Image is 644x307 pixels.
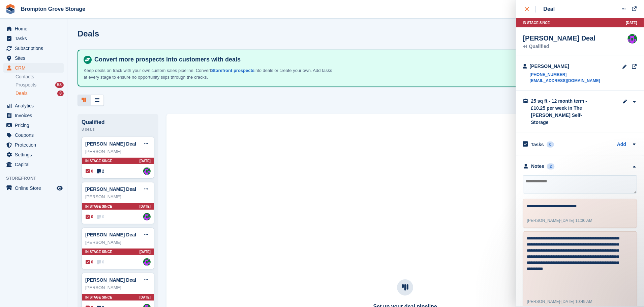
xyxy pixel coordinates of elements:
[97,214,104,220] span: 0
[82,119,154,125] div: Qualified
[85,249,112,254] span: In stage since
[3,34,64,43] a: menu
[85,148,151,155] div: [PERSON_NAME]
[527,299,560,304] span: [PERSON_NAME]
[562,218,593,223] span: [DATE] 11:30 AM
[3,160,64,169] a: menu
[85,295,112,300] span: In stage since
[531,142,544,148] h2: Tasks
[140,249,151,254] span: [DATE]
[16,81,64,88] a: Prospects 58
[617,141,626,149] a: Add
[523,44,596,49] div: Qualified
[15,130,55,140] span: Coupons
[97,168,104,174] span: 2
[85,141,136,147] a: [PERSON_NAME] Deal
[86,168,93,174] span: 0
[82,125,154,133] div: 8 deals
[3,53,64,63] a: menu
[85,186,136,192] a: [PERSON_NAME] Deal
[628,34,637,44] img: Jo Brock
[530,78,600,84] a: [EMAIL_ADDRESS][DOMAIN_NAME]
[84,67,336,80] p: Keep deals on track with your own custom sales pipeline. Convert into deals or create your own. A...
[547,142,555,148] div: 0
[15,34,55,43] span: Tasks
[530,72,600,78] a: [PHONE_NUMBER]
[562,299,593,304] span: [DATE] 10:49 AM
[211,68,255,73] a: Storefront prospects
[85,158,112,163] span: In stage since
[15,111,55,120] span: Invoices
[140,158,151,163] span: [DATE]
[143,258,151,266] img: Jo Brock
[92,56,628,63] h4: Convert more prospects into customers with deals
[15,121,55,130] span: Pricing
[16,90,28,97] span: Deals
[3,101,64,110] a: menu
[15,160,55,169] span: Capital
[16,90,64,97] a: Deals 8
[3,150,64,159] a: menu
[15,44,55,53] span: Subscriptions
[15,150,55,159] span: Settings
[143,168,151,175] a: Jo Brock
[85,277,136,283] a: [PERSON_NAME] Deal
[527,299,593,305] div: -
[143,213,151,221] img: Jo Brock
[530,63,600,70] div: [PERSON_NAME]
[86,214,93,220] span: 0
[86,259,93,265] span: 0
[15,63,55,73] span: CRM
[531,163,545,170] div: Notes
[523,34,596,42] div: [PERSON_NAME] Deal
[5,4,16,14] img: stora-icon-8386f47178a22dfd0bd8f6a31ec36ba5ce8667c1dd55bd0f319d3a0aa187defe.svg
[85,204,112,209] span: In stage since
[15,183,55,193] span: Online Store
[3,183,64,193] a: menu
[85,194,151,200] div: [PERSON_NAME]
[15,101,55,110] span: Analytics
[527,218,560,223] span: [PERSON_NAME]
[3,130,64,140] a: menu
[6,175,67,182] span: Storefront
[15,24,55,33] span: Home
[57,91,64,96] div: 8
[56,184,64,192] a: Preview store
[97,259,104,265] span: 0
[16,74,64,80] a: Contacts
[140,204,151,209] span: [DATE]
[78,29,99,38] h1: Deals
[3,121,64,130] a: menu
[15,140,55,150] span: Protection
[3,140,64,150] a: menu
[85,284,151,291] div: [PERSON_NAME]
[544,5,555,13] div: Deal
[531,98,599,126] div: 25 sq ft - 12 month term - £10.25 per week in The [PERSON_NAME] Self-Storage
[85,239,151,246] div: [PERSON_NAME]
[55,82,64,88] div: 58
[16,82,36,88] span: Prospects
[15,53,55,63] span: Sites
[3,63,64,73] a: menu
[18,3,88,15] a: Brompton Grove Storage
[527,218,593,224] div: -
[3,24,64,33] a: menu
[140,295,151,300] span: [DATE]
[3,111,64,120] a: menu
[547,163,555,170] div: 2
[626,20,637,25] span: [DATE]
[85,232,136,237] a: [PERSON_NAME] Deal
[3,44,64,53] a: menu
[523,20,550,25] span: In stage since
